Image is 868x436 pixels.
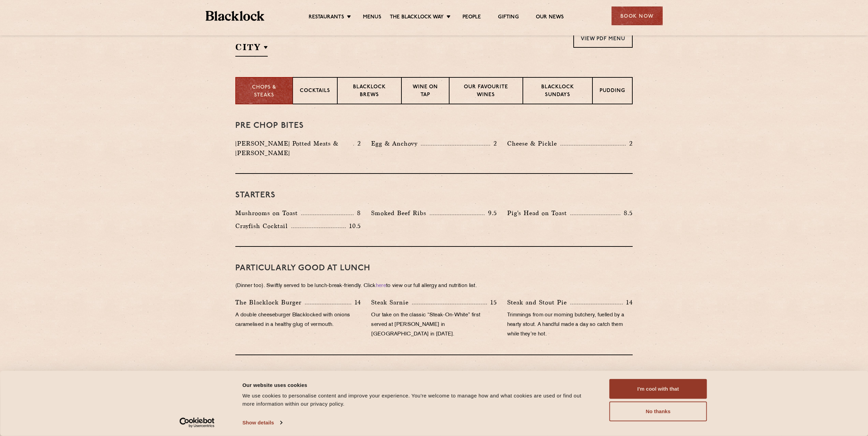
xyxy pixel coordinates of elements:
p: Blacklock Brews [344,84,394,100]
p: Egg & Anchovy [371,139,421,148]
h3: Starters [235,191,633,200]
p: 9.5 [485,209,497,217]
div: Book Now [612,6,663,25]
p: Cocktails [300,87,330,96]
p: 2 [490,139,497,148]
p: Blacklock Sundays [530,84,585,100]
a: here [376,283,386,288]
p: A double cheeseburger Blacklocked with onions caramelised in a healthy glug of vermouth. [235,311,361,330]
p: 8 [354,209,361,217]
h3: Pre Chop Bites [235,121,633,130]
p: The Blacklock Burger [235,298,305,307]
p: (Dinner too). Swiftly served to be lunch-break-friendly. Click to view our full allergy and nutri... [235,281,633,291]
button: I'm cool with that [609,379,707,399]
p: [PERSON_NAME] Potted Meats & [PERSON_NAME] [235,139,353,158]
a: Our News [536,14,564,21]
p: 2 [354,139,361,148]
p: Mushrooms on Toast [235,208,301,218]
a: Menus [363,14,381,21]
p: Chops & Steaks [243,84,285,99]
img: BL_Textured_Logo-footer-cropped.svg [206,11,265,21]
p: 8.5 [620,209,633,217]
p: Pig's Head on Toast [507,208,570,218]
a: Gifting [498,14,518,21]
p: 14 [623,298,633,307]
p: Trimmings from our morning butchery, fuelled by a hearty stout. A handful made a day so catch the... [507,311,633,339]
h2: City [235,41,268,57]
a: View PDF Menu [573,29,633,48]
p: Pudding [600,87,625,96]
p: Wine on Tap [409,84,442,100]
p: Smoked Beef Ribs [371,208,430,218]
button: No thanks [609,402,707,421]
p: Steak and Stout Pie [507,298,570,307]
a: The Blacklock Way [390,14,444,21]
p: 10.5 [346,222,361,230]
h3: PARTICULARLY GOOD AT LUNCH [235,264,633,273]
p: 2 [626,139,633,148]
p: 14 [351,298,361,307]
a: Usercentrics Cookiebot - opens in a new window [167,418,227,428]
div: We use cookies to personalise content and improve your experience. You're welcome to manage how a... [242,392,594,408]
a: People [462,14,481,21]
div: Our website uses cookies [242,381,594,389]
a: Show details [242,418,282,428]
p: 15 [487,298,497,307]
p: Cheese & Pickle [507,139,560,148]
p: Our take on the classic “Steak-On-White” first served at [PERSON_NAME] in [GEOGRAPHIC_DATA] in [D... [371,311,497,339]
a: Restaurants [309,14,344,21]
p: Our favourite wines [456,84,515,100]
p: Crayfish Cocktail [235,221,291,231]
p: Steak Sarnie [371,298,412,307]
